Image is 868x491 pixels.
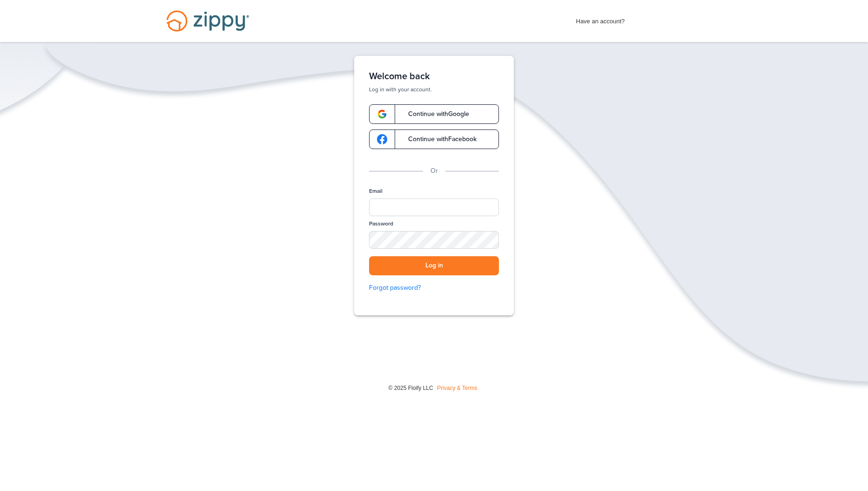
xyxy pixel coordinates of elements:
span: © 2025 Floify LLC [388,385,433,391]
img: google-logo [377,109,387,119]
span: Have an account? [576,12,625,27]
p: Or [431,166,438,176]
a: Privacy & Terms [437,385,477,391]
label: Password [369,220,393,228]
a: Forgot password? [369,283,499,293]
label: Email [369,187,383,195]
span: Continue with Facebook [399,136,477,143]
img: google-logo [377,134,387,144]
p: Log in with your account. [369,86,499,93]
button: Log in [369,256,499,275]
input: Email [369,198,499,216]
input: Password [369,231,499,249]
h1: Welcome back [369,71,499,82]
a: google-logoContinue withGoogle [369,104,499,124]
a: google-logoContinue withFacebook [369,130,499,149]
span: Continue with Google [399,111,469,117]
